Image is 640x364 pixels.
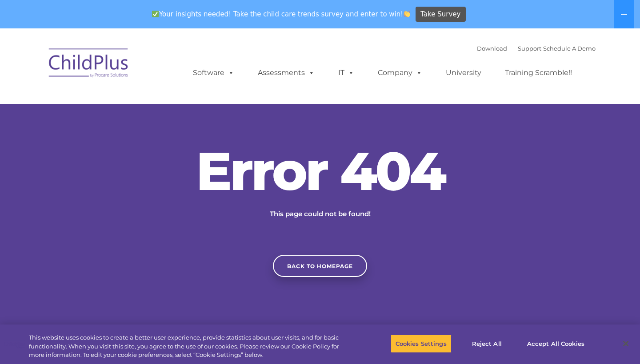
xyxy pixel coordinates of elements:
p: This page could not be found! [227,209,413,219]
a: Support [518,45,541,52]
a: University [437,64,490,82]
div: This website uses cookies to create a better user experience, provide statistics about user visit... [29,333,352,360]
img: 👏 [404,11,410,17]
a: Schedule A Demo [543,45,596,52]
a: Assessments [249,64,324,82]
a: Download [477,45,507,52]
a: Take Survey [416,7,466,22]
font: | [477,45,596,52]
img: ChildPlus by Procare Solutions [44,42,133,87]
span: Your insights needed! Take the child care trends survey and enter to win! [148,6,414,23]
button: Accept All Cookies [522,334,589,353]
button: Cookies Settings [391,334,452,353]
h2: Error 404 [187,144,453,198]
button: Close [616,334,636,353]
button: Reject All [459,334,515,353]
img: ✅ [152,11,159,17]
span: Take Survey [420,7,460,22]
a: Company [369,64,431,82]
a: Training Scramble!! [496,64,581,82]
a: Software [184,64,243,82]
a: Back to homepage [273,255,367,277]
a: IT [329,64,363,82]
